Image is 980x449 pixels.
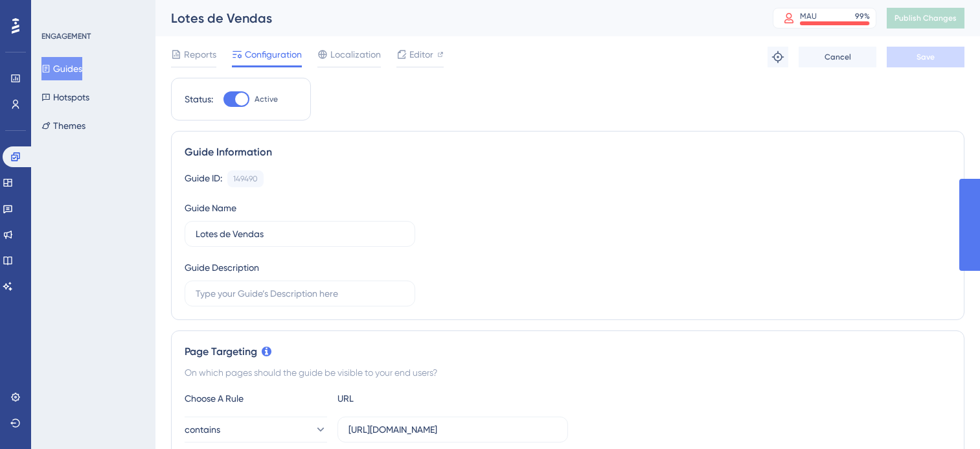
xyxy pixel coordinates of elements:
button: Cancel [799,47,876,67]
div: ENGAGEMENT [41,31,91,41]
div: On which pages should the guide be visible to your end users? [185,365,951,380]
span: Configuration [245,47,302,62]
div: Status: [185,91,213,107]
span: Localization [330,47,381,62]
div: Guide Description [185,260,259,275]
div: Choose A Rule [185,391,327,406]
div: Guide Information [185,144,951,160]
button: Publish Changes [887,8,964,29]
button: contains [185,417,327,443]
div: Lotes de Vendas [171,9,740,27]
span: Active [255,94,278,104]
span: Save [917,52,935,62]
div: Page Targeting [185,344,951,360]
span: Cancel [825,52,851,62]
span: Editor [409,47,433,62]
div: Guide ID: [185,170,222,187]
span: Publish Changes [895,13,957,23]
div: MAU [800,11,817,21]
input: Type your Guide’s Name here [196,227,404,241]
input: Type your Guide’s Description here [196,286,404,301]
input: yourwebsite.com/path [348,422,557,437]
div: 99 % [855,11,870,21]
iframe: UserGuiding AI Assistant Launcher [926,398,964,437]
div: Guide Name [185,200,236,216]
button: Themes [41,114,85,137]
div: 149490 [233,174,258,184]
button: Hotspots [41,86,89,109]
button: Save [887,47,964,67]
div: URL [337,391,480,406]
span: Reports [184,47,216,62]
button: Guides [41,57,82,80]
span: contains [185,422,220,437]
